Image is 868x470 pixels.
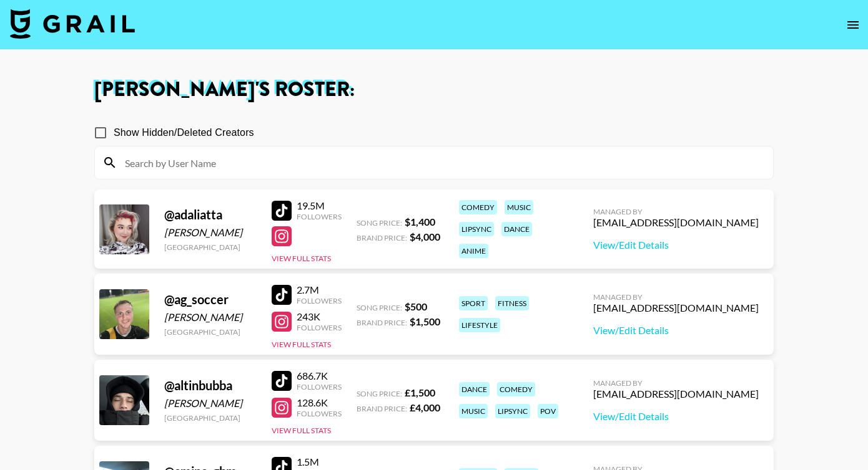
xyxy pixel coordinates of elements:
div: [PERSON_NAME] [164,397,257,410]
strong: $ 1,500 [410,315,440,327]
div: anime [459,244,488,258]
div: Followers [297,323,342,332]
div: 2.7M [297,284,342,296]
div: Followers [297,212,342,221]
div: lifestyle [459,318,500,332]
img: Grail Talent [10,9,135,39]
span: Brand Price: [357,233,407,242]
span: Brand Price: [357,318,407,327]
div: Followers [297,296,342,305]
button: open drawer [841,12,866,37]
button: View Full Stats [272,426,331,435]
div: comedy [497,382,535,396]
div: lipsync [495,404,530,418]
div: sport [459,296,488,310]
div: pov [538,404,558,418]
div: [EMAIL_ADDRESS][DOMAIN_NAME] [593,302,759,314]
div: 1.5M [297,456,342,468]
button: View Full Stats [272,340,331,349]
span: Brand Price: [357,404,407,413]
div: Followers [297,409,342,418]
button: View Full Stats [272,254,331,263]
div: 128.6K [297,396,342,409]
strong: $ 4,000 [410,231,440,242]
span: Song Price: [357,389,402,398]
div: [EMAIL_ADDRESS][DOMAIN_NAME] [593,216,759,229]
div: Managed By [593,207,759,216]
div: [GEOGRAPHIC_DATA] [164,242,257,252]
a: View/Edit Details [593,324,759,337]
h1: [PERSON_NAME] 's Roster: [94,80,774,100]
input: Search by User Name [117,153,766,173]
strong: £ 4,000 [410,401,440,413]
div: [GEOGRAPHIC_DATA] [164,413,257,423]
span: Show Hidden/Deleted Creators [114,125,254,140]
div: 686.7K [297,370,342,382]
a: View/Edit Details [593,410,759,423]
div: @ adaliatta [164,207,257,223]
div: Followers [297,382,342,391]
a: View/Edit Details [593,239,759,251]
span: Song Price: [357,303,402,312]
div: @ altinbubba [164,378,257,393]
span: Song Price: [357,218,402,228]
div: lipsync [459,222,494,236]
div: dance [459,382,490,396]
div: [PERSON_NAME] [164,311,257,324]
div: dance [501,222,532,236]
strong: $ 1,400 [405,216,435,228]
div: 243K [297,310,342,323]
div: music [505,200,533,214]
div: Managed By [593,292,759,302]
strong: £ 1,500 [405,386,435,398]
div: fitness [495,296,529,310]
div: @ ag_soccer [164,292,257,307]
div: [GEOGRAPHIC_DATA] [164,327,257,337]
div: [EMAIL_ADDRESS][DOMAIN_NAME] [593,388,759,400]
div: music [459,404,488,418]
div: Managed By [593,378,759,388]
div: comedy [459,200,497,214]
strong: $ 500 [405,300,427,312]
div: [PERSON_NAME] [164,226,257,239]
div: 19.5M [297,199,342,212]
